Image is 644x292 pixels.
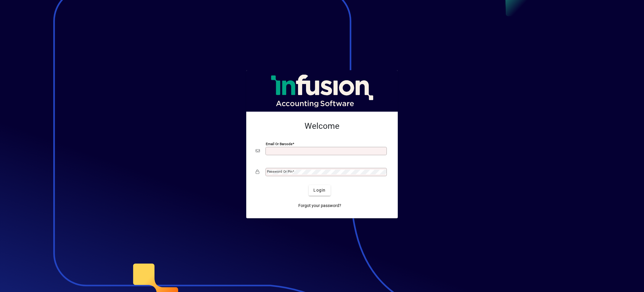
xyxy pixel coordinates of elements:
[296,200,344,211] a: Forgot your password?
[309,185,330,196] button: Login
[267,169,292,174] mat-label: Password or Pin
[266,142,292,146] mat-label: Email or Barcode
[298,203,341,209] span: Forgot your password?
[256,121,388,131] h2: Welcome
[313,187,326,193] span: Login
